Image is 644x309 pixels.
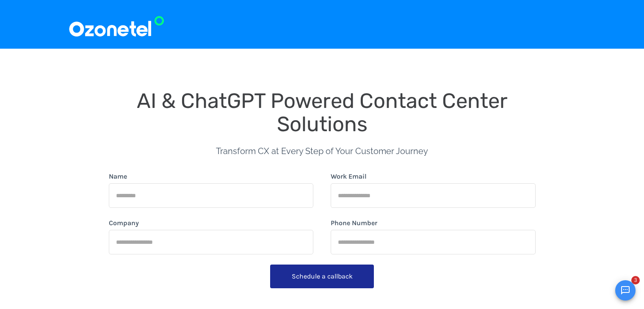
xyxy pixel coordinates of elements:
[109,171,536,292] form: form
[631,276,640,284] span: 3
[109,171,127,182] label: Name
[331,171,367,182] label: Work Email
[270,265,374,288] button: Schedule a callback
[331,218,377,228] label: Phone Number
[109,218,139,228] label: Company
[615,280,636,301] button: Open chat
[137,88,513,136] span: AI & ChatGPT Powered Contact Center Solutions
[216,146,428,156] span: Transform CX at Every Step of Your Customer Journey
